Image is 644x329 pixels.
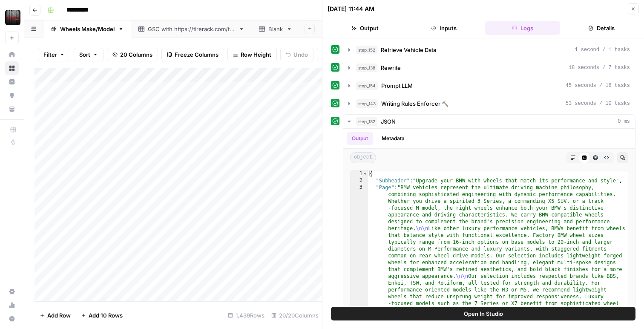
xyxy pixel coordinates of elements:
[148,25,235,33] div: GSC with [URL][DOMAIN_NAME]
[175,50,218,59] span: Freeze Columns
[328,5,374,13] div: [DATE] 11:44 AM
[224,309,268,322] div: 1,439 Rows
[76,309,128,322] button: Add 10 Rows
[5,285,19,298] a: Settings
[347,132,373,145] button: Output
[575,46,630,54] span: 1 second / 1 tasks
[5,102,19,116] a: Your Data
[343,115,635,128] button: 0 ms
[356,81,378,90] span: step_154
[566,82,630,89] span: 45 seconds / 16 tasks
[5,10,20,25] img: Tire Rack Logo
[47,311,71,320] span: Add Row
[5,312,19,326] button: Help + Support
[120,50,152,59] span: 20 Columns
[107,48,158,61] button: 20 Columns
[43,20,131,38] a: Wheels Make/Model
[227,48,277,61] button: Row Height
[350,152,376,163] span: object
[268,25,283,33] div: Blank
[351,170,368,177] div: 1
[38,48,70,61] button: Filter
[356,117,377,126] span: step_132
[343,43,635,57] button: 1 second / 1 tasks
[381,99,448,108] span: Writing Rules Enforcer 🔨
[566,100,630,107] span: 53 seconds / 10 tasks
[241,50,271,59] span: Row Height
[74,48,103,61] button: Sort
[5,61,19,75] a: Browse
[381,63,401,72] span: Rewrite
[5,75,19,89] a: Insights
[464,309,503,318] span: Open In Studio
[5,89,19,102] a: Opportunities
[268,309,322,322] div: 20/20 Columns
[60,25,115,33] div: Wheels Make/Model
[363,170,368,177] span: Toggle code folding, rows 1 through 4
[343,79,635,92] button: 45 seconds / 16 tasks
[343,97,635,110] button: 53 seconds / 10 tasks
[343,61,635,75] button: 18 seconds / 7 tasks
[569,64,630,72] span: 18 seconds / 7 tasks
[43,50,57,59] span: Filter
[381,81,413,90] span: Prompt LLM
[293,50,308,59] span: Undo
[328,21,403,35] button: Output
[618,118,630,125] span: 0 ms
[161,48,224,61] button: Freeze Columns
[356,46,377,54] span: step_152
[331,307,635,320] button: Open In Studio
[5,48,19,61] a: Home
[89,311,123,320] span: Add 10 Rows
[79,50,90,59] span: Sort
[252,20,299,38] a: Blank
[5,298,19,312] a: Usage
[485,21,561,35] button: Logs
[381,117,396,126] span: JSON
[381,46,436,54] span: Retrieve Vehicle Data
[351,177,368,184] div: 2
[34,309,76,322] button: Add Row
[563,21,639,35] button: Details
[356,63,377,72] span: step_138
[280,48,313,61] button: Undo
[377,132,410,145] button: Metadata
[356,99,378,108] span: step_143
[406,21,482,35] button: Inputs
[5,7,19,28] button: Workspace: Tire Rack
[131,20,252,38] a: GSC with [URL][DOMAIN_NAME]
